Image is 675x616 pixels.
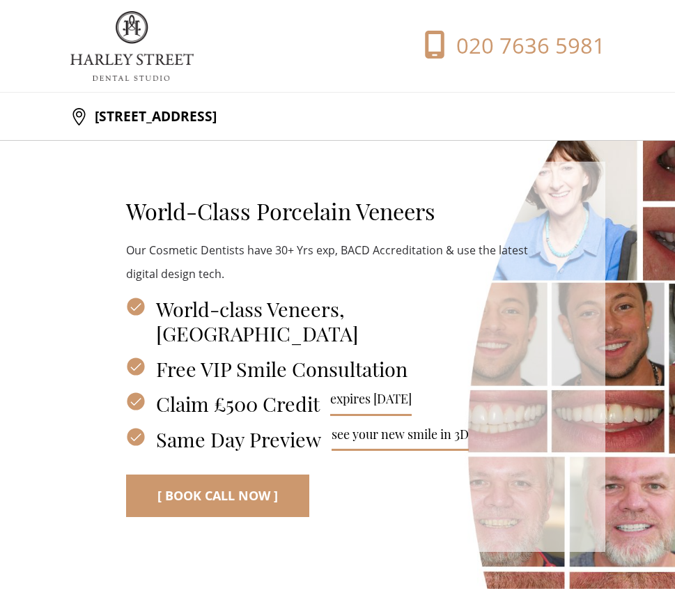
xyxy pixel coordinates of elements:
img: logo.png [70,11,194,81]
a: [ BOOK CALL NOW ] [126,475,309,517]
h3: World-class Veneers, [GEOGRAPHIC_DATA] [126,297,550,345]
p: [STREET_ADDRESS] [88,102,217,130]
h3: Free VIP Smile Consultation [126,357,550,381]
a: 020 7636 5981 [383,31,605,61]
h3: Same Day Preview [126,427,550,452]
p: Our Cosmetic Dentists have 30+ Yrs exp, BACD Accreditation & use the latest digital design tech. [126,239,550,286]
span: expires [DATE] [330,392,412,416]
h2: World-Class Porcelain Veneers [126,198,550,225]
span: see your new smile in 3D [332,427,469,452]
h3: Claim £500 Credit [126,392,550,416]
